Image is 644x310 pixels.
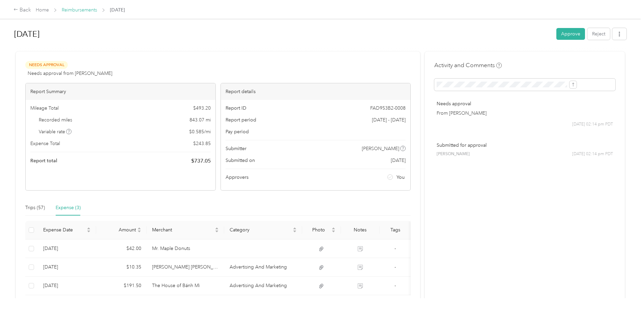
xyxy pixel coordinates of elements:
div: Expense (3) [56,204,81,212]
td: The House of Bánh Mì [147,277,225,295]
span: caret-down [137,229,141,233]
p: From [PERSON_NAME] [437,110,613,117]
td: $10.35 [96,258,147,277]
span: Report ID [226,105,246,112]
div: Report details [221,83,411,100]
span: [DATE] [110,6,125,13]
iframe: Everlance-gr Chat Button Frame [606,272,644,310]
span: Expense Total [30,140,60,147]
span: caret-up [137,226,141,230]
th: Merchant [147,221,225,239]
th: Tags [380,221,411,239]
button: Reject [587,28,610,40]
span: caret-up [293,226,297,230]
th: Expense Date [38,221,96,239]
span: - [394,283,396,288]
span: [DATE] 02:14 pm PDT [572,121,613,128]
span: FAD953B2-0008 [370,105,406,112]
span: caret-up [331,226,335,230]
td: - [380,258,411,277]
span: 843.07 mi [189,116,211,123]
span: $ 493.20 [193,105,211,112]
span: $ 0.585 / mi [189,128,211,135]
span: Recorded miles [39,116,72,123]
p: Needs approval [437,100,613,107]
span: Expense Date [43,227,85,233]
span: caret-down [293,229,297,233]
span: caret-down [331,229,335,233]
td: $191.50 [96,277,147,295]
span: Category [230,227,291,233]
h4: Activity and Comments [434,61,502,69]
button: Approve [556,28,585,40]
span: Approvers [226,174,248,181]
span: Report total [30,157,57,164]
div: Tags [385,227,405,233]
span: caret-up [215,226,219,230]
span: Pay period [226,128,249,135]
span: caret-up [87,226,91,230]
a: Reimbursements [62,7,97,13]
td: Advertising And Marketing [224,277,302,295]
td: $42.00 [96,239,147,258]
span: [DATE] - [DATE] [372,116,406,123]
td: - [380,277,411,295]
span: Needs Approval [25,61,68,69]
span: Merchant [152,227,214,233]
span: $ 737.05 [191,157,211,165]
div: Report Summary [26,83,215,100]
h1: Aug 2025 [14,26,552,42]
th: Amount [96,221,147,239]
span: Needs approval from [PERSON_NAME] [28,70,112,77]
th: Notes [341,221,380,239]
span: caret-down [215,229,219,233]
td: Fred Meyer [147,258,225,277]
p: Submitted for approval [437,142,613,149]
span: You [397,174,405,181]
td: 8-20-2025 [38,277,96,295]
span: - [394,264,396,270]
span: $ 243.85 [193,140,211,147]
th: Photo [302,221,341,239]
span: caret-down [87,229,91,233]
span: Report period [226,116,256,123]
div: Trips (57) [25,204,45,212]
span: - [394,246,396,251]
span: Submitter [226,145,246,152]
td: 8-31-2025 [38,239,96,258]
span: [DATE] 02:14 pm PDT [572,151,613,157]
td: Advertising And Marketing [224,258,302,277]
span: [PERSON_NAME] [437,151,470,157]
td: Mr. Maple Donuts [147,239,225,258]
span: Mileage Total [30,105,59,112]
td: - [380,239,411,258]
span: Submitted on [226,157,255,164]
span: Amount [101,227,136,233]
th: Category [224,221,302,239]
a: Home [36,7,49,13]
span: Variable rate [39,128,72,135]
td: 8-20-2025 [38,258,96,277]
span: Photo [308,227,330,233]
span: [DATE] [391,157,406,164]
div: Back [13,6,31,14]
span: [PERSON_NAME] [362,145,399,152]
